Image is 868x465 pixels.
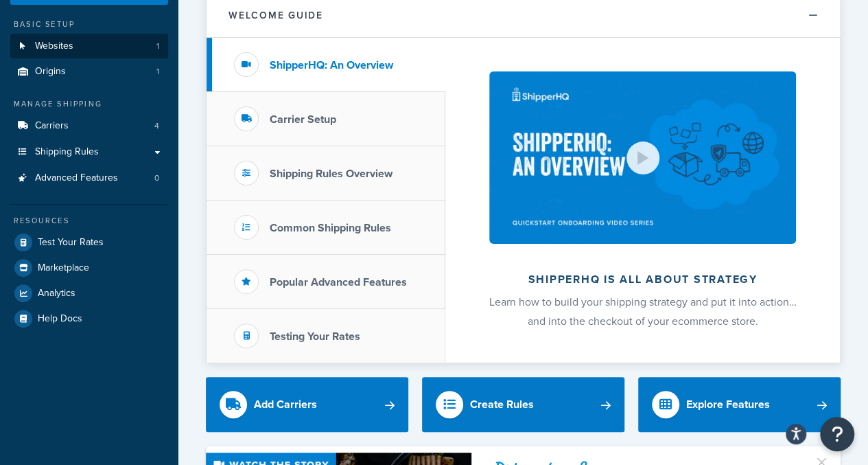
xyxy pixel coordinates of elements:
a: Origins1 [10,59,168,84]
span: Shipping Rules [35,146,99,158]
div: Add Carriers [254,395,317,414]
li: Origins [10,59,168,84]
a: Advanced Features0 [10,166,168,191]
a: Carriers4 [10,113,168,139]
span: Advanced Features [35,172,118,184]
span: 1 [156,41,159,52]
a: Explore Features [638,377,841,432]
span: Test Your Rates [38,237,104,249]
a: Websites1 [10,34,168,59]
img: ShipperHQ is all about strategy [489,71,795,244]
div: Basic Setup [10,19,168,30]
li: Websites [10,34,168,59]
span: Analytics [38,288,75,299]
span: 4 [154,120,159,132]
span: Marketplace [38,262,89,274]
h2: ShipperHQ is all about strategy [482,273,804,286]
h3: Common Shipping Rules [270,222,391,234]
div: Resources [10,215,168,227]
button: Open Resource Center [820,417,854,451]
span: Learn how to build your shipping strategy and put it into action… and into the checkout of your e... [489,294,797,329]
h3: Shipping Rules Overview [270,168,392,180]
span: 1 [156,66,159,78]
div: Create Rules [470,395,534,414]
h3: ShipperHQ: An Overview [270,59,393,71]
a: Shipping Rules [10,139,168,165]
div: Manage Shipping [10,98,168,110]
div: Explore Features [686,395,770,414]
h3: Testing Your Rates [270,330,360,343]
span: Carriers [35,120,69,132]
span: Origins [35,66,66,78]
a: Test Your Rates [10,230,168,255]
a: Marketplace [10,256,168,280]
span: Websites [35,41,73,52]
a: Analytics [10,281,168,306]
h3: Carrier Setup [270,113,336,126]
a: Add Carriers [206,377,408,432]
a: Help Docs [10,306,168,331]
span: Help Docs [38,313,82,325]
li: Carriers [10,113,168,139]
h2: Welcome Guide [228,10,323,21]
li: Advanced Features [10,166,168,191]
h3: Popular Advanced Features [270,276,407,288]
span: 0 [154,172,159,184]
a: Create Rules [422,377,624,432]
